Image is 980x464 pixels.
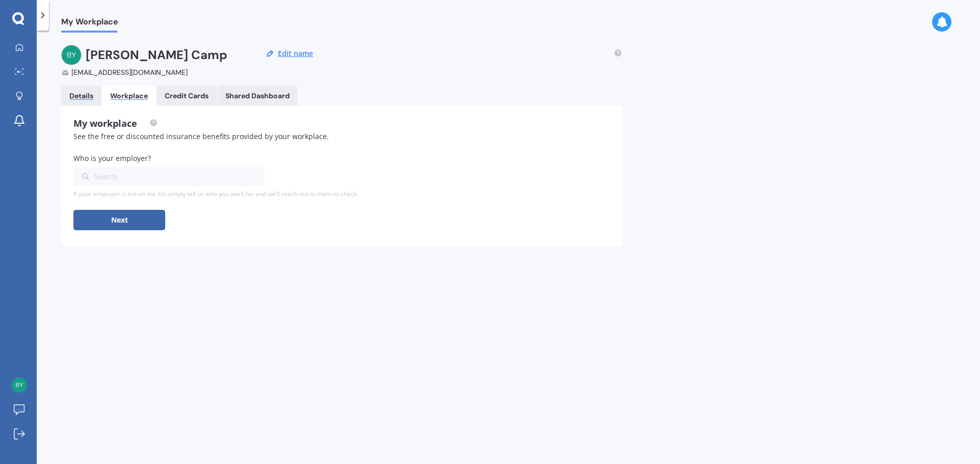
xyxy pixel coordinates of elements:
div: Credit Cards [165,92,209,100]
button: Edit name [275,49,316,58]
div: If your employer is not on the list simply tell us who you work for and we’ll reach out to them t... [73,190,610,198]
div: [EMAIL_ADDRESS][DOMAIN_NAME] [61,67,245,77]
a: Details [61,86,101,106]
span: My workplace [73,117,158,129]
img: 4af1fe4b98ed8e37a39a318adcfac223 [61,45,82,65]
span: See the free or discounted insurance benefits provided by your workplace. [73,131,329,141]
div: Details [69,92,93,100]
h2: [PERSON_NAME] Camp [86,45,227,65]
div: Search [82,171,244,182]
a: Shared Dashboard [217,86,298,106]
span: My Workplace [61,17,118,31]
a: Credit Cards [157,86,217,106]
h3: Who is your employer? [73,154,610,163]
img: 4af1fe4b98ed8e37a39a318adcfac223 [12,377,27,393]
a: Workplace [102,86,156,106]
div: Workplace [110,92,148,100]
div: Shared Dashboard [225,92,290,100]
button: Next [73,210,165,230]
